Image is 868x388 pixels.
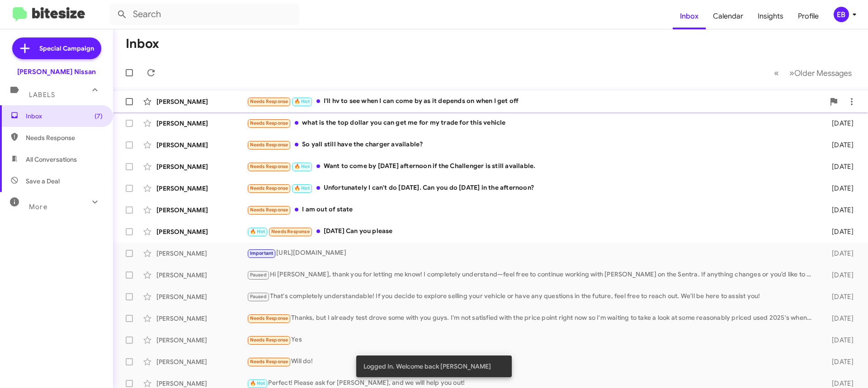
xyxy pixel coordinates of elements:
input: Search [109,4,299,25]
button: EB [826,7,858,22]
span: Paused [250,272,267,278]
div: [PERSON_NAME] [156,184,247,193]
div: [DATE] [817,184,861,193]
span: 🔥 Hot [250,380,265,386]
span: Needs Response [250,185,288,191]
div: [DATE] [817,249,861,258]
div: [DATE] [817,227,861,236]
span: Needs Response [250,142,288,148]
div: [DATE] [817,314,861,323]
div: So yall still have the charger available? [247,140,817,150]
div: Will do! [247,356,817,367]
span: Special Campaign [39,44,94,53]
a: Profile [791,3,826,29]
div: [PERSON_NAME] [156,97,247,106]
button: Previous [769,64,784,82]
div: [PERSON_NAME] [156,357,247,366]
div: I'll hv to see when I can come by as it depends on when I get off [247,96,825,107]
a: Insights [750,3,791,29]
div: [PERSON_NAME] [156,336,247,345]
span: » [789,67,794,79]
span: More [29,203,47,211]
div: [PERSON_NAME] [156,227,247,236]
div: [DATE] [817,357,861,366]
div: [DATE] [817,140,861,150]
a: Special Campaign [12,37,101,59]
div: [DATE] [817,292,861,301]
div: [URL][DOMAIN_NAME] [247,248,817,258]
div: what is the top dollar you can get me for my trade for this vehicle [247,118,817,128]
span: Needs Response [271,229,310,234]
div: [DATE] [817,271,861,280]
nav: Page navigation example [769,64,857,82]
div: [DATE] [817,162,861,171]
span: Needs Response [250,164,288,169]
div: That's completely understandable! If you decide to explore selling your vehicle or have any quest... [247,291,817,302]
span: 🔥 Hot [294,185,310,191]
div: [PERSON_NAME] [156,292,247,301]
span: Labels [29,91,55,99]
div: Want to come by [DATE] afternoon if the Challenger is still available. [247,161,817,172]
span: Needs Response [26,133,103,142]
span: Inbox [26,112,103,121]
div: [DATE] [817,336,861,345]
span: Paused [250,294,267,299]
a: Inbox [673,3,706,29]
button: Next [784,64,857,82]
span: All Conversations [26,155,77,164]
div: [PERSON_NAME] [156,119,247,128]
div: Thanks, but I already test drove some with you guys. I'm not satisfied with the price point right... [247,313,817,323]
div: [DATE] Can you please [247,226,817,237]
div: [DATE] [817,119,861,128]
span: Logged In. Welcome back [PERSON_NAME] [363,362,491,371]
div: [PERSON_NAME] [156,206,247,215]
h1: Inbox [126,37,159,51]
span: Needs Response [250,120,288,126]
span: Needs Response [250,359,288,365]
div: Yes [247,335,817,345]
div: Hi [PERSON_NAME], thank you for letting me know! I completely understand—feel free to continue wo... [247,270,817,280]
span: « [774,67,779,79]
div: I am out of state [247,205,817,215]
span: Needs Response [250,207,288,213]
span: 🔥 Hot [294,98,310,104]
span: 🔥 Hot [250,229,265,234]
span: Older Messages [794,68,852,78]
div: [DATE] [817,206,861,215]
span: (7) [94,112,103,121]
div: [PERSON_NAME] [156,379,247,388]
span: Needs Response [250,315,288,321]
div: [PERSON_NAME] [156,140,247,150]
span: 🔥 Hot [294,164,310,169]
div: [PERSON_NAME] [156,249,247,258]
span: Important [250,250,274,256]
div: EB [834,7,849,22]
div: Unfortunately I can't do [DATE]. Can you do [DATE] in the afternoon? [247,183,817,193]
span: Needs Response [250,337,288,343]
span: Needs Response [250,98,288,104]
div: [PERSON_NAME] [156,314,247,323]
div: [PERSON_NAME] Nissan [17,67,96,76]
span: Save a Deal [26,177,60,186]
div: [DATE] [817,379,861,388]
div: [PERSON_NAME] [156,271,247,280]
a: Calendar [706,3,750,29]
div: [PERSON_NAME] [156,162,247,171]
